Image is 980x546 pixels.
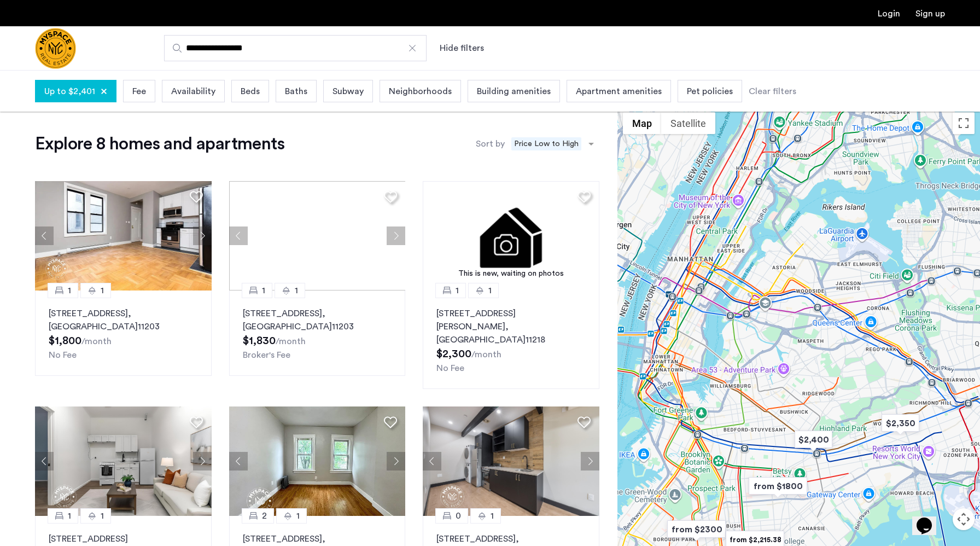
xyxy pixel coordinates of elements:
input: Apartment Search [164,35,427,61]
a: Login [878,9,900,18]
span: No Fee [436,364,464,373]
button: Next apartment [193,226,212,245]
a: 11[STREET_ADDRESS], [GEOGRAPHIC_DATA]11203Broker's Fee [229,291,406,376]
a: Cazamio Logo [35,28,76,69]
button: Next apartment [387,226,405,245]
a: 11[STREET_ADDRESS][PERSON_NAME], [GEOGRAPHIC_DATA]11218No Fee [423,291,599,389]
button: Show street map [623,112,661,134]
sub: /month [276,337,306,346]
button: Toggle fullscreen view [953,112,975,134]
span: Broker's Fee [243,351,290,359]
button: Show satellite imagery [661,112,715,134]
div: This is new, waiting on photos [428,268,594,280]
button: Previous apartment [229,226,248,245]
span: 2 [262,509,267,522]
span: Apartment amenities [576,85,662,98]
button: Previous apartment [35,452,54,471]
span: 1 [488,284,492,297]
div: from $1800 [744,474,812,498]
span: 1 [68,509,71,522]
div: $2,350 [877,411,924,435]
label: Sort by [476,137,505,150]
span: 1 [262,284,265,297]
img: 8515455b-be52-4141-8a40-4c35d33cf98b_638870814355856179.jpeg [229,406,406,516]
span: Pet policies [687,85,733,98]
div: from $2300 [663,517,730,542]
span: Subway [332,85,364,98]
img: a8b926f1-9a91-4e5e-b036-feb4fe78ee5d_638880945617247159.jpeg [35,181,212,291]
div: Clear filters [749,85,796,98]
a: This is new, waiting on photos [423,181,599,291]
span: 1 [68,284,71,297]
span: Fee [132,85,146,98]
ng-select: sort-apartment [507,134,599,154]
iframe: chat widget [912,502,947,535]
img: a8b926f1-9a91-4e5e-b036-feb4fe78ee5d_638850847483284209.jpeg [35,406,212,516]
span: $2,300 [436,348,471,359]
span: Neighborhoods [389,85,452,98]
p: [STREET_ADDRESS] 11203 [243,307,392,333]
button: Previous apartment [35,226,54,245]
h1: Explore 8 homes and apartments [35,133,284,155]
span: Price Low to High [511,137,581,150]
span: 1 [296,509,300,522]
span: Baths [285,85,307,98]
span: 1 [295,284,298,297]
p: [STREET_ADDRESS][PERSON_NAME] 11218 [436,307,586,346]
button: Next apartment [581,452,599,471]
button: Next apartment [193,452,212,471]
div: $2,400 [790,427,837,452]
span: Availability [171,85,215,98]
img: logo [35,28,76,69]
a: 11[STREET_ADDRESS], [GEOGRAPHIC_DATA]11203No Fee [35,291,212,376]
span: 1 [101,284,104,297]
sub: /month [471,350,501,359]
img: a8b926f1-9a91-4e5e-b036-feb4fe78ee5d_638897719958967181.jpeg [423,406,599,516]
span: Beds [241,85,260,98]
span: $1,800 [49,335,81,346]
a: Registration [915,9,945,18]
span: $1,830 [243,335,276,346]
button: Show or hide filters [440,42,484,55]
button: Map camera controls [953,508,975,530]
button: Next apartment [387,452,405,471]
p: [STREET_ADDRESS] 11203 [49,307,198,333]
span: 1 [456,284,459,297]
span: Up to $2,401 [44,85,95,98]
button: Previous apartment [229,452,248,471]
span: No Fee [49,351,77,359]
span: 1 [491,509,494,522]
sub: /month [81,337,112,346]
span: 1 [101,509,104,522]
span: Building amenities [477,85,551,98]
button: Previous apartment [423,452,441,471]
img: 3.gif [423,181,599,291]
span: 0 [456,509,461,522]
